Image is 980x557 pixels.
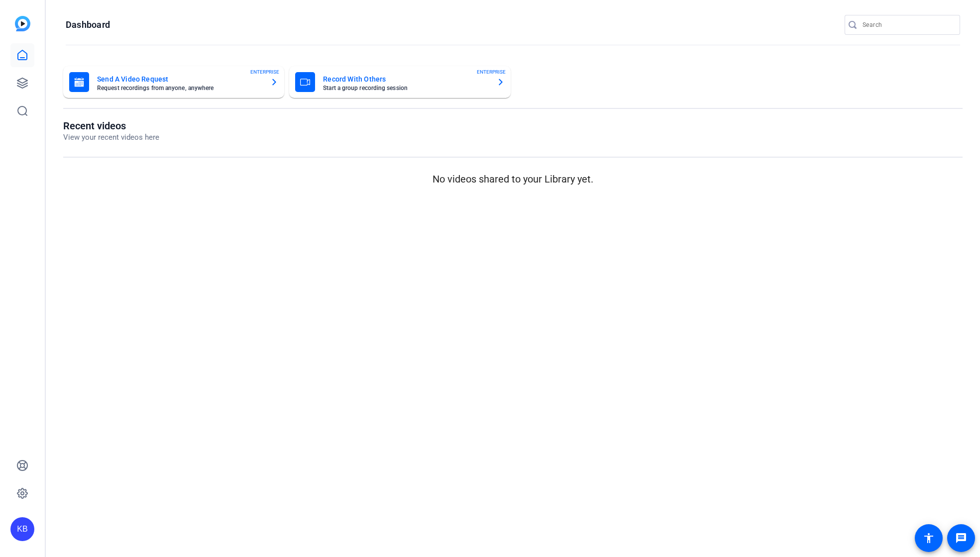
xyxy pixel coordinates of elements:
button: Record With OthersStart a group recording sessionENTERPRISE [289,66,510,98]
mat-card-title: Send A Video Request [97,73,262,85]
mat-icon: message [955,532,967,544]
h1: Dashboard [66,19,110,31]
mat-card-subtitle: Start a group recording session [323,85,488,91]
button: Send A Video RequestRequest recordings from anyone, anywhereENTERPRISE [63,66,284,98]
span: ENTERPRISE [250,68,279,76]
div: KB [10,517,34,541]
span: ENTERPRISE [477,68,506,76]
h1: Recent videos [63,120,159,132]
p: No videos shared to your Library yet. [63,172,963,186]
mat-card-title: Record With Others [323,73,488,85]
mat-icon: accessibility [923,532,935,544]
mat-card-subtitle: Request recordings from anyone, anywhere [97,85,262,91]
p: View your recent videos here [63,132,159,143]
input: Search [863,19,952,31]
img: blue-gradient.svg [15,16,30,31]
